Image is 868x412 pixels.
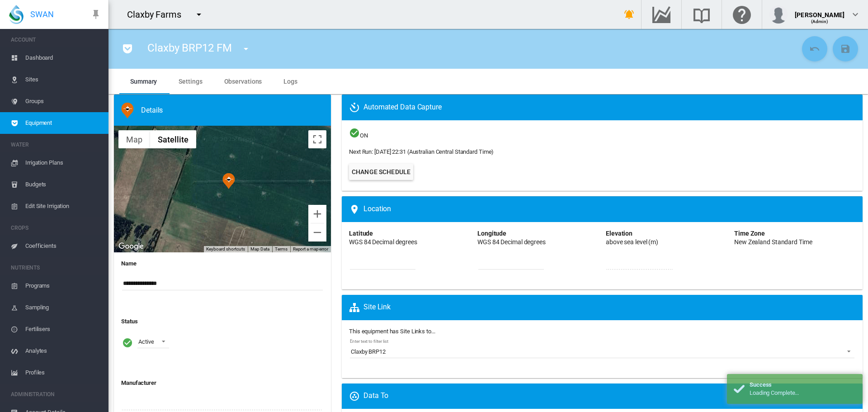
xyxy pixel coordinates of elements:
md-icon: Go to the Data Hub [651,9,672,20]
span: Site Link [349,302,391,313]
img: profile.jpg [769,5,788,24]
button: Keyboard shortcuts [206,246,245,252]
span: Budgets [25,174,101,195]
div: Latitude [349,229,373,238]
button: Toggle fullscreen view [308,130,326,148]
span: Irrigation Plans [25,152,101,174]
button: Show street map [118,130,150,148]
span: Claxby BRP12 FM [147,42,232,54]
span: Automated Data Capture [349,102,442,113]
div: Time Zone [734,229,765,238]
span: Analytes [25,340,101,362]
span: Logs [283,78,297,85]
span: (Admin) [811,19,829,24]
a: Open this area in Google Maps (opens a new window) [116,241,146,252]
md-icon: icon-menu-down [241,43,251,54]
label: This equipment has Site Links to... [349,327,855,336]
span: Next Run: [DATE] 22:31 (Australian Central Standard Time) [349,148,855,156]
button: Show satellite imagery [150,130,196,148]
md-icon: icon-pin [90,9,101,20]
span: CROPS [11,221,101,235]
button: Save Changes [833,36,858,62]
span: Equipment [25,112,101,134]
span: SWAN [30,9,54,20]
span: ACCOUNT [11,33,101,47]
div: [PERSON_NAME] [795,7,844,16]
b: Name [121,260,137,267]
span: Summary [130,78,157,85]
div: A 'Site Link' will cause the equipment to appear on the Site Map and Site Equipment list [345,302,863,313]
md-icon: Search the knowledge base [691,9,712,20]
md-icon: icon-menu-down [193,9,204,20]
div: WGS 84 Decimal degrees [477,238,546,247]
md-icon: icon-undo [809,43,820,54]
b: Status [121,318,137,325]
b: Manufacturer [121,379,156,386]
button: icon-pocket [118,40,137,58]
span: Location [349,204,391,215]
span: NUTRIENTS [11,260,101,275]
span: Observations [224,78,262,85]
button: Zoom in [308,205,326,223]
button: Change Schedule [349,164,413,180]
img: Google [116,241,146,252]
md-icon: icon-content-save [840,43,851,54]
div: Elevation [606,229,632,238]
div: Claxby BRP12 [351,348,386,356]
div: Longitude [477,229,506,238]
span: Sites [25,69,101,90]
a: Report a map error [293,246,328,251]
md-icon: icon-camera-timer [349,102,363,113]
span: WATER [11,137,101,152]
span: Groups [25,90,101,112]
span: Settings [179,78,202,85]
button: icon-menu-down [237,40,255,58]
span: ADMINISTRATION [11,387,101,402]
span: ON [349,128,855,140]
span: Programs [25,275,101,297]
div: Claxby Farms [127,8,189,21]
span: Profiles [25,362,101,384]
span: Coefficients [25,235,101,257]
md-icon: icon-pocket [122,43,133,54]
md-select: Enter text to filter list: Claxby BRP12 [350,345,854,358]
img: SWAN-Landscape-Logo-Colour-drop.png [9,5,24,24]
div: Water Flow Meter [121,102,331,118]
div: Success [750,381,856,389]
span: Fertilisers [25,318,101,340]
button: Zoom out [308,223,326,242]
md-icon: Click here for help [731,9,753,20]
a: Terms [275,246,288,251]
div: Loading Complete... [750,389,856,397]
div: New Zealand Standard Time [734,238,812,247]
md-icon: icon-chevron-down [850,9,861,20]
md-icon: icon-google-circles-communities [349,391,363,402]
button: icon-bell-ring [620,5,638,24]
div: Claxby BRP12 FM [222,173,235,189]
button: Map Data [250,246,269,252]
span: Edit Site Irrigation [25,195,101,217]
span: Data To [349,391,388,402]
i: Active [122,337,133,348]
button: icon-menu-down [190,5,208,24]
div: Success Loading Complete... [727,374,863,404]
span: Dashboard [25,47,101,69]
span: Sampling [25,297,101,318]
div: Active [138,338,154,345]
md-icon: icon-sitemap [349,302,363,313]
md-icon: icon-map-marker [349,204,363,215]
div: above sea level (m) [606,238,658,247]
img: 9.svg [121,102,134,118]
button: Cancel Changes [802,36,827,62]
md-icon: icon-bell-ring [624,9,635,20]
div: WGS 84 Decimal degrees [349,238,417,247]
